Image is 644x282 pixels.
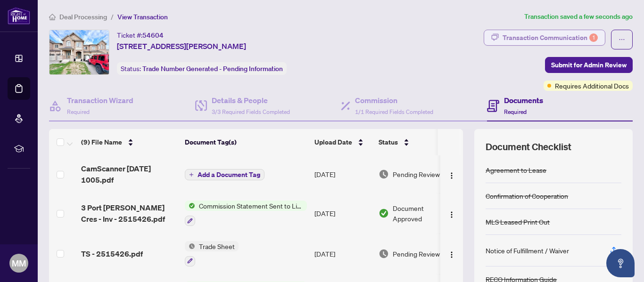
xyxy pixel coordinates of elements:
button: Logo [444,246,459,261]
span: 3/3 Required Fields Completed [212,108,290,115]
button: Logo [444,206,459,221]
h4: Details & People [212,95,290,106]
td: [DATE] [311,193,375,234]
th: (9) File Name [77,129,181,155]
h4: Commission [355,95,433,106]
th: Upload Date [311,129,375,155]
img: Document Status [379,208,389,218]
span: [STREET_ADDRESS][PERSON_NAME] [117,40,246,52]
div: 1 [589,33,598,42]
span: 3 Port [PERSON_NAME] Cres - Inv - 2515426.pdf [81,202,177,225]
span: plus [189,172,194,177]
span: View Transaction [117,13,168,21]
img: Document Status [379,249,389,259]
span: Requires Additional Docs [555,81,629,91]
span: Status [379,137,398,147]
th: Document Tag(s) [181,129,311,155]
img: Document Status [379,169,389,179]
div: Status: [117,62,287,75]
span: Trade Sheet [195,241,239,251]
h4: Transaction Wizard [67,95,133,106]
span: Required [504,108,527,115]
span: Required [67,108,90,115]
div: Notice of Fulfillment / Waiver [486,245,569,256]
span: Commission Statement Sent to Listing Brokerage [195,201,307,211]
span: (9) File Name [81,137,122,147]
span: home [49,14,56,20]
div: Transaction Communication [503,30,598,45]
th: Status [375,129,455,155]
span: 1/1 Required Fields Completed [355,108,433,115]
button: Status IconTrade Sheet [185,241,239,266]
span: Document Approved [393,203,451,224]
button: Add a Document Tag [185,169,264,180]
span: Trade Number Generated - Pending Information [142,64,283,73]
article: Transaction saved a few seconds ago [524,11,633,22]
span: CamScanner [DATE] 1005.pdf [81,163,177,185]
img: Status Icon [185,241,195,251]
span: ellipsis [619,36,625,43]
span: Add a Document Tag [198,171,260,178]
img: Logo [448,251,455,258]
span: 54604 [142,31,164,40]
h4: Documents [504,95,543,106]
img: Logo [448,211,455,218]
li: / [111,11,114,22]
div: Confirmation of Cooperation [486,191,568,201]
span: Deal Processing [59,13,107,21]
div: MLS Leased Print Out [486,217,550,227]
span: Submit for Admin Review [551,57,627,73]
button: Status IconCommission Statement Sent to Listing Brokerage [185,201,307,226]
img: IMG-N12399043_1.jpg [50,30,109,74]
div: Agreement to Lease [486,165,546,175]
span: Pending Review [393,169,440,179]
button: Transaction Communication1 [484,30,605,46]
span: Pending Review [393,249,440,259]
div: Ticket #: [117,30,164,40]
img: logo [8,7,30,24]
button: Add a Document Tag [185,169,264,181]
img: Status Icon [185,201,195,211]
img: Logo [448,172,455,179]
td: [DATE] [311,155,375,193]
button: Submit for Admin Review [545,57,633,73]
span: MM [12,257,26,270]
button: Logo [444,167,459,182]
span: TS - 2515426.pdf [81,248,143,259]
button: Open asap [606,249,635,277]
span: Upload Date [314,137,352,147]
span: Document Checklist [486,140,571,153]
td: [DATE] [311,234,375,274]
